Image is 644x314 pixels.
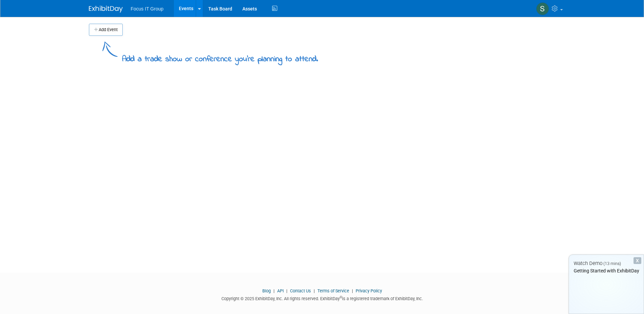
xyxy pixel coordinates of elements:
div: Watch Demo [569,260,644,267]
a: Contact Us [290,288,311,293]
a: Privacy Policy [356,288,382,293]
span: | [350,288,355,293]
a: Blog [262,288,271,293]
span: Focus IT Group [131,6,164,11]
span: | [272,288,276,293]
div: Dismiss [634,257,641,264]
div: Getting Started with ExhibitDay [569,267,644,274]
span: (13 mins) [603,261,621,266]
a: API [277,288,284,293]
span: | [285,288,289,293]
img: Sarah Hannah [536,2,549,15]
img: ExhibitDay [89,6,123,13]
span: | [312,288,316,293]
button: Add Event [89,24,123,36]
a: Terms of Service [317,288,349,293]
div: Add a trade show or conference you're planning to attend. [122,49,318,65]
sup: ® [340,295,342,299]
